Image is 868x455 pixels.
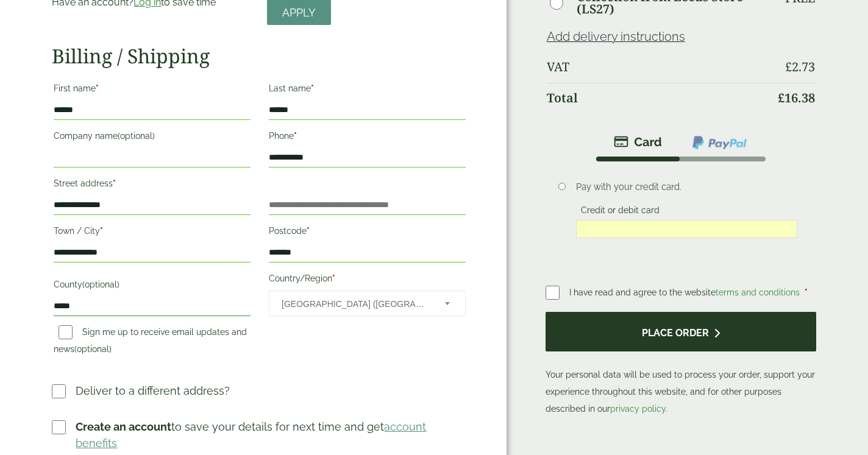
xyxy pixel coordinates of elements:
[269,127,466,148] label: Phone
[59,325,73,339] input: Sign me up to receive email updates and news(optional)
[307,226,310,236] abbr: required
[269,80,466,101] label: Last name
[54,276,251,297] label: County
[576,180,797,194] p: Pay with your credit card.
[96,83,99,93] abbr: required
[76,420,426,450] a: account benefits
[54,222,251,243] label: Town / City
[282,6,316,19] span: Apply
[76,420,171,433] strong: Create an account
[269,222,466,243] label: Postcode
[76,383,230,399] p: Deliver to a different address?
[54,327,247,358] label: Sign me up to receive email updates and news
[74,344,112,354] span: (optional)
[294,131,297,141] abbr: required
[547,29,685,44] a: Add delivery instructions
[778,90,815,106] bdi: 16.38
[113,178,116,188] abbr: required
[785,58,792,75] span: £
[569,287,802,297] span: I have read and agree to the website
[82,280,119,289] span: (optional)
[614,135,662,149] img: stripe.png
[546,312,816,417] p: Your personal data will be used to process your order, support your experience throughout this we...
[778,90,784,106] span: £
[118,131,155,141] span: (optional)
[576,205,664,219] label: Credit or debit card
[785,58,815,75] bdi: 2.73
[54,80,251,101] label: First name
[311,83,314,93] abbr: required
[610,404,666,414] a: privacy policy
[580,224,793,235] iframe: Secure card payment input frame
[332,273,335,283] abbr: required
[269,270,466,291] label: Country/Region
[691,135,748,150] img: ppcp-gateway.png
[100,226,103,236] abbr: required
[805,287,808,297] abbr: required
[547,52,769,82] th: VAT
[269,291,466,316] span: Country/Region
[546,312,816,351] button: Place order
[54,127,251,148] label: Company name
[282,291,429,317] span: United Kingdom (UK)
[52,44,467,68] h2: Billing / Shipping
[547,83,769,113] th: Total
[716,287,800,297] a: terms and conditions
[54,175,251,196] label: Street address
[76,418,467,451] p: to save your details for next time and get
